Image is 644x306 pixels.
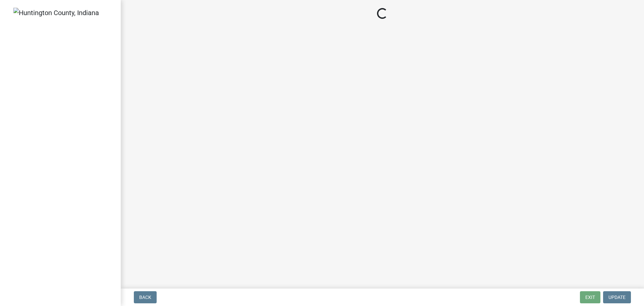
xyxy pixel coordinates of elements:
[603,291,631,303] button: Update
[139,295,151,300] span: Back
[580,291,600,303] button: Exit
[134,291,157,303] button: Back
[608,295,626,300] span: Update
[13,8,99,18] img: Huntington County, Indiana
